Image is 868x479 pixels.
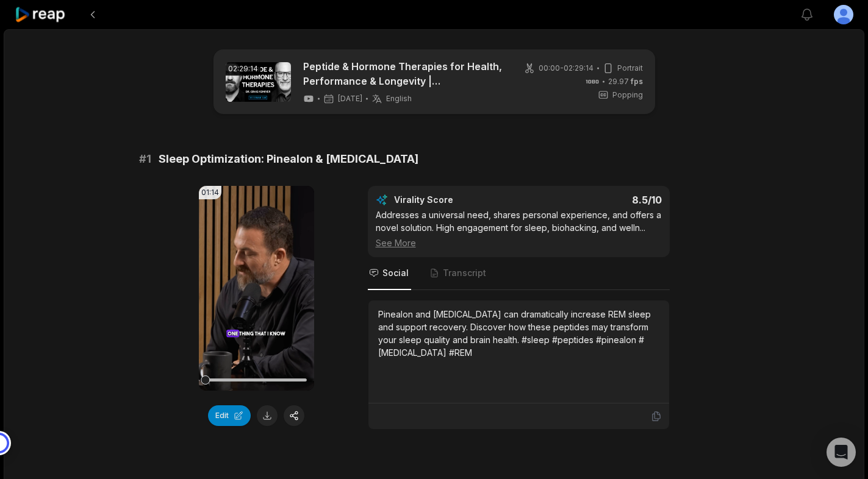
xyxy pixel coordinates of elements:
a: Peptide & Hormone Therapies for Health, Performance & Longevity | [PERSON_NAME] [303,59,509,88]
span: English [386,94,412,104]
span: Popping [612,90,643,101]
div: See More [376,236,662,249]
div: Virality Score [394,194,525,206]
div: Pinealon and [MEDICAL_DATA] can dramatically increase REM sleep and support recovery. Discover ho... [378,308,659,359]
div: 8.5 /10 [531,194,662,206]
span: Sleep Optimization: Pinealon & [MEDICAL_DATA] [159,151,418,168]
div: Open Intercom Messenger [827,438,856,467]
span: 29.97 [608,76,643,87]
video: Your browser does not support mp4 format. [199,186,314,391]
span: Social [382,267,409,279]
span: [DATE] [338,94,362,104]
span: Portrait [617,63,643,74]
span: # 1 [139,151,151,168]
div: Addresses a universal need, shares personal experience, and offers a novel solution. High engagem... [376,208,662,249]
nav: Tabs [368,257,670,290]
span: fps [631,77,643,86]
button: Edit [208,405,251,426]
span: 00:00 - 02:29:14 [539,63,594,74]
span: Transcript [443,267,486,279]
